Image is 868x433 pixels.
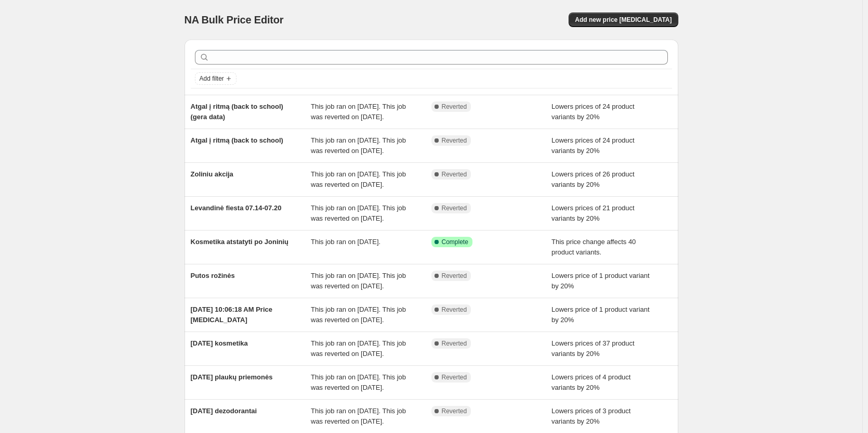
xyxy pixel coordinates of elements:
[551,407,630,425] span: Lowers prices of 3 product variants by 20%
[442,272,467,280] span: Reverted
[191,136,283,144] span: Atgal į ritmą (back to school)
[311,136,406,155] span: This job ran on [DATE]. This job was reverted on [DATE].
[551,238,636,256] span: This price change affects 40 product variants.
[442,103,467,111] span: Reverted
[442,305,467,314] span: Reverted
[551,103,635,121] span: Lowers prices of 24 product variants by 20%
[311,272,406,290] span: This job ran on [DATE]. This job was reverted on [DATE].
[191,170,233,178] span: Zoliniu akcija
[442,238,468,246] span: Complete
[551,339,635,358] span: Lowers prices of 37 product variants by 20%
[442,204,467,212] span: Reverted
[311,305,406,324] span: This job ran on [DATE]. This job was reverted on [DATE].
[442,373,467,381] span: Reverted
[551,204,635,222] span: Lowers prices of 21 product variants by 20%
[569,12,678,27] button: Add new price [MEDICAL_DATA]
[551,272,650,290] span: Lowers price of 1 product variant by 20%
[191,204,282,212] span: Levandinė fiesta 07.14-07.20
[191,238,289,246] span: Kosmetika atstatyti po Joninių
[311,407,406,425] span: This job ran on [DATE]. This job was reverted on [DATE].
[551,373,630,391] span: Lowers prices of 4 product variants by 20%
[191,305,273,324] span: [DATE] 10:06:18 AM Price [MEDICAL_DATA]
[311,373,406,391] span: This job ran on [DATE]. This job was reverted on [DATE].
[442,407,467,415] span: Reverted
[442,170,467,179] span: Reverted
[195,72,236,85] button: Add filter
[200,74,224,83] span: Add filter
[191,339,248,347] span: [DATE] kosmetika
[191,373,273,381] span: [DATE] plaukų priemonės
[311,339,406,358] span: This job ran on [DATE]. This job was reverted on [DATE].
[575,16,672,24] span: Add new price [MEDICAL_DATA]
[191,103,283,121] span: Atgal į ritmą (back to school) (gera data)
[191,407,257,415] span: [DATE] dezodorantai
[551,170,635,188] span: Lowers prices of 26 product variants by 20%
[551,305,650,324] span: Lowers price of 1 product variant by 20%
[442,339,467,348] span: Reverted
[185,14,284,26] span: NA Bulk Price Editor
[311,103,406,121] span: This job ran on [DATE]. This job was reverted on [DATE].
[311,204,406,222] span: This job ran on [DATE]. This job was reverted on [DATE].
[551,136,635,155] span: Lowers prices of 24 product variants by 20%
[311,170,406,188] span: This job ran on [DATE]. This job was reverted on [DATE].
[191,272,235,279] span: Putos rožinės
[311,238,380,246] span: This job ran on [DATE].
[442,136,467,145] span: Reverted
